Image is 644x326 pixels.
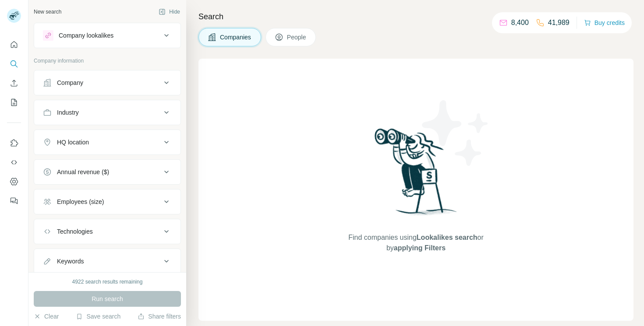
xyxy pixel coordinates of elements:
[57,168,109,176] div: Annual revenue ($)
[394,244,446,252] span: applying Filters
[57,138,89,147] div: HQ location
[57,78,83,87] div: Company
[417,234,478,241] span: Lookalikes search
[7,193,21,209] button: Feedback
[72,278,143,286] div: 4922 search results remaining
[34,57,181,65] p: Company information
[57,197,104,206] div: Employees (size)
[57,108,79,117] div: Industry
[34,132,180,153] button: HQ location
[7,75,21,91] button: Enrich CSV
[152,5,186,18] button: Hide
[34,191,180,212] button: Employees (size)
[34,221,180,242] button: Technologies
[34,72,180,93] button: Company
[34,25,180,46] button: Company lookalikes
[7,174,21,189] button: Dashboard
[34,251,180,272] button: Keywords
[7,95,21,110] button: My lists
[7,154,21,170] button: Use Surfe API
[371,126,462,224] img: Surfe Illustration - Woman searching with binoculars
[7,135,21,151] button: Use Surfe on LinkedIn
[34,312,59,321] button: Clear
[34,161,180,182] button: Annual revenue ($)
[198,11,633,23] h4: Search
[7,37,21,53] button: Quick start
[287,33,307,42] span: People
[346,232,486,253] span: Find companies using or by
[57,227,93,236] div: Technologies
[416,94,495,172] img: Surfe Illustration - Stars
[76,312,120,321] button: Save search
[220,33,252,42] span: Companies
[57,257,84,266] div: Keywords
[34,102,180,123] button: Industry
[7,56,21,72] button: Search
[511,18,529,28] p: 8,400
[34,8,61,16] div: New search
[138,312,181,321] button: Share filters
[59,31,113,40] div: Company lookalikes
